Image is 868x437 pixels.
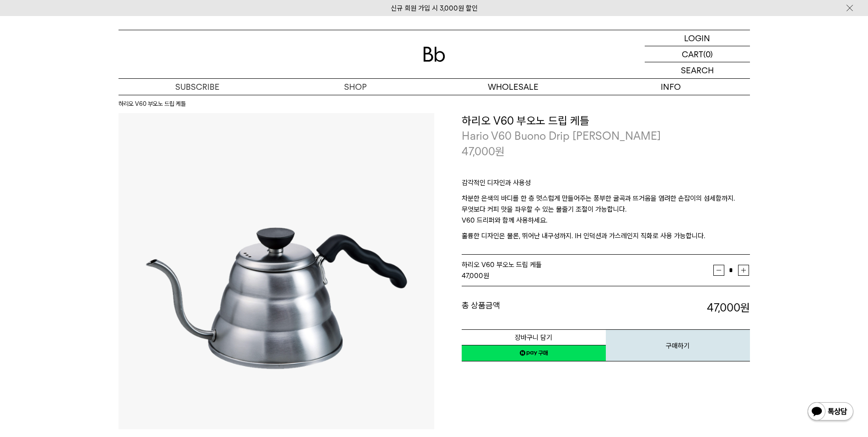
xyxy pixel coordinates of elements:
[462,215,750,230] p: V60 드리퍼와 함께 사용하세요.
[462,177,750,193] p: 감각적인 디자인과 사용성
[684,30,710,46] p: LOGIN
[681,62,714,78] p: SEARCH
[713,265,724,276] button: 감소
[606,329,750,361] button: 구매하기
[707,301,750,314] strong: 47,000
[682,46,703,62] p: CART
[391,4,478,12] a: 신규 회원 가입 시 3,000원 할인
[119,99,186,109] li: 하리오 V60 부오노 드립 케틀
[495,145,505,158] span: 원
[740,301,750,314] b: 원
[462,144,505,159] p: 47,000
[738,265,749,276] button: 증가
[462,300,606,316] dt: 총 상품금액
[462,261,542,269] span: 하리오 V60 부오노 드립 케틀
[119,79,276,95] a: SUBSCRIBE
[434,79,592,95] p: WHOLESALE
[462,272,483,280] strong: 47,000
[462,345,606,361] a: 새창
[462,329,606,345] button: 장바구니 담기
[462,193,750,215] p: 차분한 은색의 바디를 한 층 멋스럽게 만들어주는 풍부한 굴곡과 뜨거움을 염려한 손잡이의 섬세함까지. 무엇보다 커피 맛을 좌우할 수 있는 물줄기 조절이 가능합니다.
[645,30,750,46] a: LOGIN
[807,401,854,423] img: 카카오톡 채널 1:1 채팅 버튼
[462,270,713,281] div: 원
[462,230,750,241] p: 훌륭한 디자인은 물론, 뛰어난 내구성까지. IH 인덕션과 가스레인지 직화로 사용 가능합니다.
[592,79,750,95] p: INFO
[462,128,750,144] p: Hario V60 Buono Drip [PERSON_NAME]
[276,79,434,95] a: SHOP
[119,113,434,429] img: 하리오 V60 부오노 드립 케틀
[423,47,445,62] img: 로고
[462,113,750,129] h3: 하리오 V60 부오노 드립 케틀
[703,46,713,62] p: (0)
[645,46,750,62] a: CART (0)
